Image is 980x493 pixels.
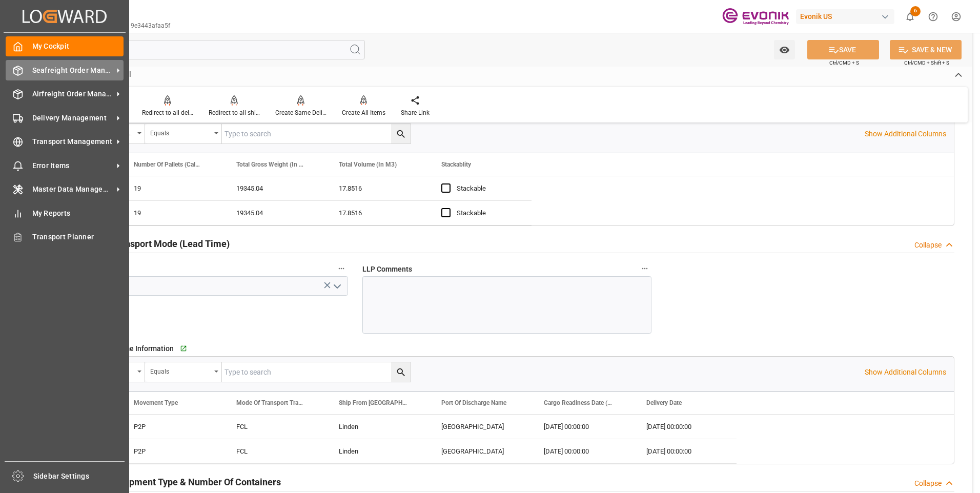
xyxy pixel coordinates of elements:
span: 6 [910,6,921,16]
button: open menu [329,278,344,294]
div: Stackable [457,177,519,200]
div: Press SPACE to select this row. [121,176,532,201]
div: Equals [150,126,211,138]
span: LLP Comments [362,264,412,275]
div: 19 [121,201,224,225]
input: Search Fields [47,40,365,59]
a: My Cockpit [6,36,124,56]
div: P2P [121,415,224,439]
div: Equals [150,364,211,376]
span: Transport Management [32,136,113,147]
span: Ctrl/CMD + Shift + S [904,59,949,67]
div: Press SPACE to select this row. [121,439,737,464]
div: [DATE] 00:00:00 [634,439,737,463]
div: Linden [326,415,429,439]
button: Evonik US [796,7,899,26]
span: My Reports [32,208,124,219]
img: Evonik-brand-mark-Deep-Purple-RGB.jpeg_1700498283.jpeg [722,8,789,26]
div: [DATE] 00:00:00 [634,415,737,439]
span: Delivery Date [646,399,682,406]
button: SAVE [807,40,879,59]
h2: Challenging Transport Mode (Lead Time) [59,237,230,251]
div: Linden [326,439,429,463]
span: Airfreight Order Management [32,89,113,99]
span: Transport Planner [32,232,124,242]
span: Sidebar Settings [33,471,125,482]
button: search button [391,124,411,143]
button: open menu [774,40,795,59]
div: 17.8516 [326,201,429,225]
div: Press SPACE to select this row. [121,201,532,225]
span: Number Of Pallets (Calculated) [134,161,202,168]
div: Share Link [401,108,430,117]
button: LLP Comments [638,262,651,275]
span: Stackablity [441,161,471,168]
div: [GEOGRAPHIC_DATA] [429,439,532,463]
p: Show Additional Columns [865,129,946,139]
div: FCL [224,415,326,439]
div: FCL [224,439,326,463]
div: [DATE] 00:00:00 [532,439,634,463]
span: Cargo Readiness Date (Shipping Date) [544,399,612,406]
span: Error Items [32,160,113,171]
input: Type to search [222,362,411,382]
h2: Challenging Equipment Type & Number Of Containers [59,475,281,489]
div: Create All Items [342,108,385,117]
span: Delivery Management [32,113,113,124]
span: Master Data Management [32,184,113,195]
button: Challenge Status [335,262,348,275]
div: 19 [121,176,224,200]
button: Help Center [922,5,945,28]
div: [GEOGRAPHIC_DATA] [429,415,532,439]
div: Evonik US [796,9,894,24]
div: Collapse [914,240,942,251]
button: search button [391,362,411,382]
span: My Cockpit [32,41,124,52]
span: Movement Type [134,399,178,406]
div: 19345.04 [224,176,326,200]
div: Collapse [914,478,942,489]
button: open menu [145,362,222,382]
span: Mode Of Transport Translation [236,399,305,406]
a: Transport Planner [6,227,124,247]
div: Redirect to all deliveries [142,108,193,117]
div: Redirect to all shipments [209,108,260,117]
div: 17.8516 [326,176,429,200]
span: Total Gross Weight (In KG) [236,161,305,168]
div: [DATE] 00:00:00 [532,415,634,439]
p: Show Additional Columns [865,367,946,378]
button: open menu [145,124,222,143]
div: 19345.04 [224,201,326,225]
div: Create Same Delivery Date [275,108,326,117]
span: Total Volume (In M3) [339,161,397,168]
span: Ship From [GEOGRAPHIC_DATA] [339,399,407,406]
button: show 6 new notifications [899,5,922,28]
span: Seafreight Order Management [32,65,113,76]
button: SAVE & NEW [890,40,962,59]
div: Press SPACE to select this row. [121,415,737,439]
a: My Reports [6,203,124,223]
span: Ctrl/CMD + S [829,59,859,67]
span: Port Of Discharge Name [441,399,506,406]
input: Type to search [222,124,411,143]
div: Stackable [457,201,519,225]
div: P2P [121,439,224,463]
